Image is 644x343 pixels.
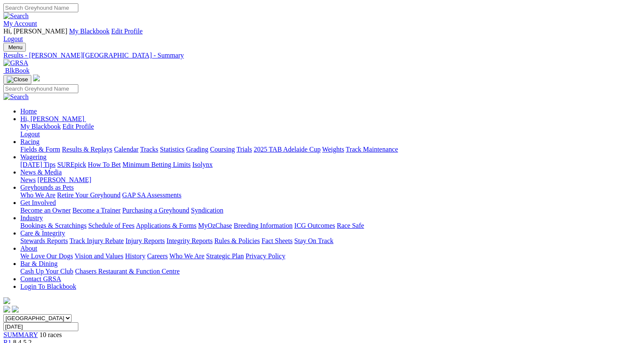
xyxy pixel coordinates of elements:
[3,28,641,43] div: My Account
[20,123,61,130] a: My Blackbook
[20,176,641,184] div: News & Media
[337,222,364,229] a: Race Safe
[3,59,28,67] img: GRSA
[3,35,23,42] a: Logout
[140,146,158,153] a: Tracks
[20,138,39,145] a: Racing
[37,176,91,183] a: [PERSON_NAME]
[3,20,37,27] a: My Account
[20,191,55,199] a: Who We Are
[20,146,641,153] div: Racing
[125,252,145,260] a: History
[166,237,213,244] a: Integrity Reports
[3,12,29,20] img: Search
[3,84,78,93] input: Search
[57,161,86,168] a: SUREpick
[3,331,38,338] a: SUMMARY
[72,207,121,214] a: Become a Trainer
[39,331,62,338] span: 10 races
[192,161,213,168] a: Isolynx
[62,146,112,153] a: Results & Replays
[20,214,43,221] a: Industry
[20,199,56,206] a: Get Involved
[210,146,235,153] a: Coursing
[20,123,641,138] div: Hi, [PERSON_NAME]
[20,161,55,168] a: [DATE] Tips
[5,67,30,74] span: BlkBook
[20,191,641,199] div: Greyhounds as Pets
[3,67,30,74] a: BlkBook
[20,115,84,122] span: Hi, [PERSON_NAME]
[12,306,19,313] img: twitter.svg
[20,207,641,214] div: Get Involved
[8,44,22,50] span: Menu
[122,161,191,168] a: Minimum Betting Limits
[88,222,134,229] a: Schedule of Fees
[75,268,180,275] a: Chasers Restaurant & Function Centre
[262,237,293,244] a: Fact Sheets
[3,28,67,35] span: Hi, [PERSON_NAME]
[88,161,121,168] a: How To Bet
[246,252,285,260] a: Privacy Policy
[125,237,165,244] a: Injury Reports
[20,184,74,191] a: Greyhounds as Pets
[122,191,182,199] a: GAP SA Assessments
[147,252,168,260] a: Careers
[214,237,260,244] a: Rules & Policies
[20,115,86,122] a: Hi, [PERSON_NAME]
[20,252,641,260] div: About
[20,245,37,252] a: About
[191,207,223,214] a: Syndication
[20,176,36,183] a: News
[69,28,110,35] a: My Blackbook
[3,322,78,331] input: Select date
[63,123,94,130] a: Edit Profile
[20,268,641,275] div: Bar & Dining
[294,237,333,244] a: Stay On Track
[322,146,344,153] a: Weights
[122,207,189,214] a: Purchasing a Greyhound
[254,146,321,153] a: 2025 TAB Adelaide Cup
[198,222,232,229] a: MyOzChase
[7,76,28,83] img: Close
[3,93,29,101] img: Search
[20,153,47,160] a: Wagering
[33,75,40,81] img: logo-grsa-white.png
[186,146,208,153] a: Grading
[20,268,73,275] a: Cash Up Your Club
[20,283,76,290] a: Login To Blackbook
[69,237,124,244] a: Track Injury Rebate
[20,222,86,229] a: Bookings & Scratchings
[3,43,26,52] button: Toggle navigation
[3,306,10,313] img: facebook.svg
[236,146,252,153] a: Trials
[3,3,78,12] input: Search
[20,222,641,230] div: Industry
[3,52,641,59] a: Results - [PERSON_NAME][GEOGRAPHIC_DATA] - Summary
[111,28,143,35] a: Edit Profile
[20,146,60,153] a: Fields & Form
[3,297,10,304] img: logo-grsa-white.png
[20,252,73,260] a: We Love Our Dogs
[20,108,37,115] a: Home
[294,222,335,229] a: ICG Outcomes
[75,252,123,260] a: Vision and Values
[346,146,398,153] a: Track Maintenance
[20,169,62,176] a: News & Media
[3,75,31,84] button: Toggle navigation
[20,260,58,267] a: Bar & Dining
[169,252,205,260] a: Who We Are
[20,275,61,282] a: Contact GRSA
[114,146,138,153] a: Calendar
[57,191,121,199] a: Retire Your Greyhound
[234,222,293,229] a: Breeding Information
[20,130,40,138] a: Logout
[20,230,65,237] a: Care & Integrity
[20,237,641,245] div: Care & Integrity
[160,146,185,153] a: Statistics
[206,252,244,260] a: Strategic Plan
[20,207,71,214] a: Become an Owner
[136,222,196,229] a: Applications & Forms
